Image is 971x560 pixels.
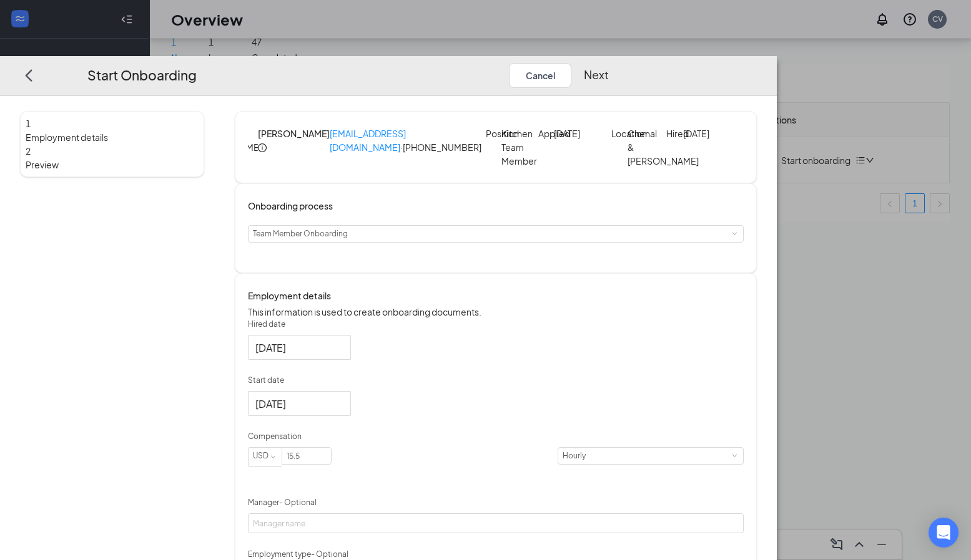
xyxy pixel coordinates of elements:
[258,143,267,152] span: info-circle
[563,448,594,464] div: Hourly
[26,145,31,157] span: 2
[248,319,744,330] p: Hired date
[253,229,348,238] span: Team Member Onboarding
[248,199,744,213] h4: Onboarding process
[253,448,277,464] div: USD
[246,140,260,154] div: MB
[584,62,609,87] button: Next
[248,375,744,386] p: Start date
[26,158,199,171] span: Preview
[311,549,348,559] span: - Optional
[26,118,31,129] span: 1
[248,549,744,560] p: Employment type
[248,289,744,302] h4: Employment details
[253,226,357,242] div: [object Object]
[282,448,331,464] input: Amount
[26,130,199,144] span: Employment details
[248,305,744,319] p: This information is used to create onboarding documents.
[279,498,317,507] span: - Optional
[255,339,341,355] input: Aug 26, 2025
[683,127,716,140] p: [DATE]
[501,127,533,168] p: Kitchen Team Member
[330,127,486,155] p: · [PHONE_NUMBER]
[554,127,585,140] p: [DATE]
[330,128,406,153] a: [EMAIL_ADDRESS][DOMAIN_NAME]
[611,127,628,140] p: Location
[486,127,501,140] p: Position
[538,127,554,140] p: Applied
[255,395,341,411] input: Aug 27, 2025
[929,518,959,548] div: Open Intercom Messenger
[248,497,744,508] p: Manager
[87,65,197,85] h3: Start Onboarding
[509,62,571,87] button: Cancel
[666,127,683,140] p: Hired
[258,127,330,140] h4: [PERSON_NAME]
[248,513,744,533] input: Manager name
[628,127,661,168] p: Chenal & [PERSON_NAME]
[248,431,744,442] p: Compensation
